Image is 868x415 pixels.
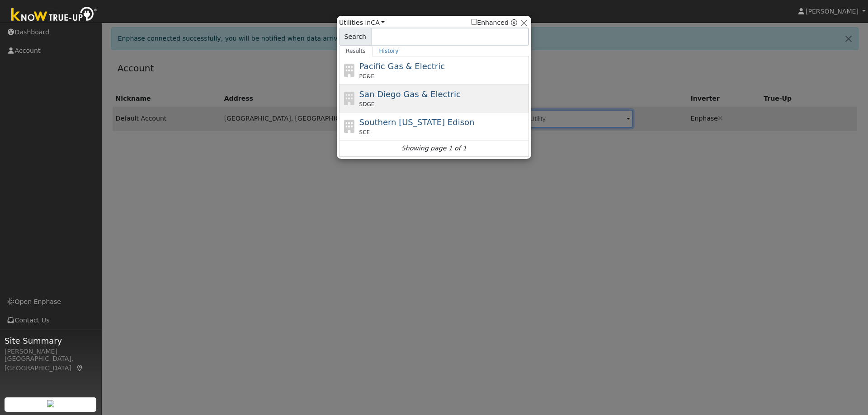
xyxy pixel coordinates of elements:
span: Site Summary [5,335,97,347]
a: Enhanced Providers [511,19,517,26]
i: Showing page 1 of 1 [401,144,467,153]
a: CA [371,19,385,26]
div: [GEOGRAPHIC_DATA], [GEOGRAPHIC_DATA] [5,354,97,373]
span: San Diego Gas & Electric [359,89,461,99]
label: Enhanced [471,18,509,28]
span: SCE [359,128,370,136]
span: Southern [US_STATE] Edison [359,117,475,127]
span: SDGE [359,100,375,108]
span: PG&E [359,72,374,80]
input: Enhanced [471,19,477,25]
span: Search [339,28,371,46]
span: Utilities in [339,18,385,28]
div: [PERSON_NAME] [5,347,97,356]
a: Results [339,46,373,56]
span: Show enhanced providers [471,18,517,28]
span: [PERSON_NAME] [806,8,859,15]
img: Know True-Up [7,5,102,25]
a: Map [76,364,84,372]
a: History [373,46,406,56]
img: retrieve [47,400,54,407]
span: Pacific Gas & Electric [359,61,445,71]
